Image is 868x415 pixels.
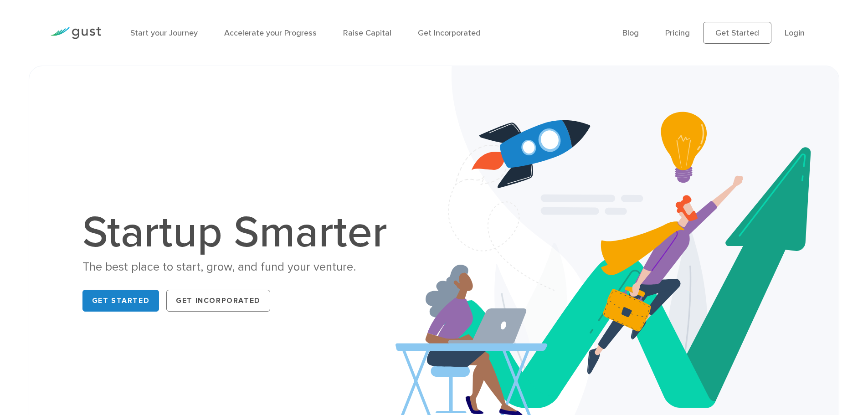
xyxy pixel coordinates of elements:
[418,28,481,38] a: Get Incorporated
[82,290,159,312] a: Get Started
[50,27,101,39] img: Gust Logo
[703,22,771,44] a: Get Started
[166,290,270,312] a: Get Incorporated
[82,211,397,255] h1: Startup Smarter
[82,259,397,275] div: The best place to start, grow, and fund your venture.
[665,28,690,38] a: Pricing
[343,28,391,38] a: Raise Capital
[224,28,317,38] a: Accelerate your Progress
[785,28,805,38] a: Login
[622,28,639,38] a: Blog
[130,28,198,38] a: Start your Journey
